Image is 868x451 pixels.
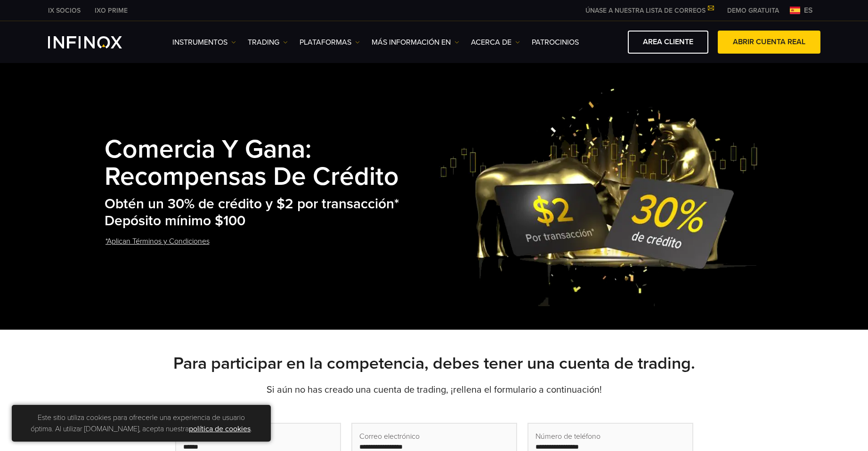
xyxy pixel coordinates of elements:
[720,6,786,16] a: INFINOX MENU
[471,37,520,48] a: ACERCA DE
[14,407,21,414] img: yellow close icon
[41,6,88,16] a: INFINOX
[172,37,236,48] a: Instrumentos
[105,383,764,396] p: Si aún no has creado una cuenta de trading, ¡rellena el formulario a continuación!
[105,230,211,253] a: *Aplican Términos y Condiciones
[535,431,600,442] span: Número de teléfono
[48,36,144,48] a: INFINOX Logo
[532,37,579,48] a: Patrocinios
[189,424,251,434] a: política de cookies
[16,410,266,437] p: Este sitio utiliza cookies para ofrecerle una experiencia de usuario óptima. Al utilizar [DOMAIN_...
[88,6,135,16] a: INFINOX
[628,31,708,54] a: AREA CLIENTE
[578,7,720,15] a: ÚNASE A NUESTRA LISTA DE CORREOS
[718,31,820,54] a: ABRIR CUENTA REAL
[359,431,420,442] span: Correo electrónico
[800,5,817,16] span: es
[105,134,399,192] strong: Comercia y Gana: Recompensas de Crédito
[372,37,459,48] a: Más información en
[300,37,360,48] a: PLATAFORMAS
[248,37,288,48] a: TRADING
[173,353,695,373] strong: Para participar en la competencia, debes tener una cuenta de trading.
[105,196,440,230] h2: Obtén un 30% de crédito y $2 por transacción* Depósito mínimo $100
